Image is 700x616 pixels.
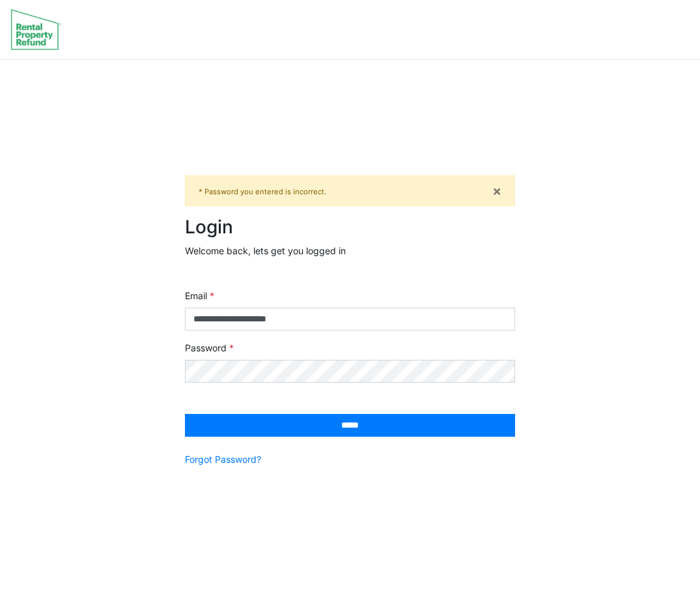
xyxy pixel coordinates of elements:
a: × [492,184,501,198]
p: Welcome back, lets get you logged in [185,244,516,257]
h2: Login [185,216,516,239]
label: Password [185,341,234,355]
label: Email [185,289,214,302]
a: Forgot Password? [185,452,261,466]
small: * Password you entered is incorrect. [199,187,326,196]
img: spp logo [10,8,62,50]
